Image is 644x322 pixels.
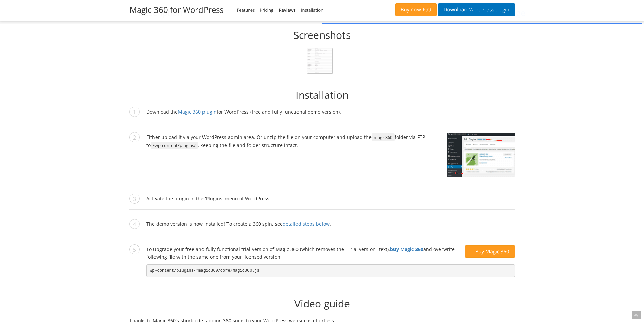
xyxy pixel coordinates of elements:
li: Activate the plugin in the 'Plugins' menu of WordPress. [129,195,515,210]
pre: wp-content/plugins/*magic360/core/magic360.js [146,264,515,277]
a: Buy Magic 360 [465,245,515,258]
h2: Magic 360 for WordPress [129,5,223,15]
a: Pricing [260,7,273,13]
a: Features [237,7,255,13]
li: Either upload it via your WordPress admin area. Or unzip the file on your computer and upload the... [129,133,515,184]
a: detailed steps below [283,221,330,227]
a: DownloadWordPress plugin [438,3,515,16]
a: Reviews [279,7,296,13]
a: Buy now£99 [395,3,437,16]
span: WordPress plugin [468,7,509,13]
img: Magic 360 plugin for WordPress admin configuration page [307,48,332,73]
li: To upgrade your free and fully functional trial version of Magic 360 (which removes the "Trial ve... [129,245,515,288]
h2: Screenshots [129,29,515,41]
span: magic360 [372,133,395,141]
span: /wp-content/plugins/ [151,142,198,149]
h2: Video guide [129,298,515,310]
li: Download the for WordPress (free and fully functional demo version). [129,108,515,123]
li: The demo version is now installed! To create a 360 spin, see . [129,220,515,235]
a: Installation [301,7,324,13]
span: £99 [421,7,431,13]
img: Upload Magic 360 plugin for WordPress in WordPress admin area [447,133,515,177]
h2: Installation [129,89,515,101]
a: Installation and usage [322,2,643,24]
a: buy Magic 360 [390,246,423,252]
a: Upload Magic 360 plugin for WordPress in WordPress admin area [437,133,515,177]
a: Magic 360 plugin [178,108,217,115]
